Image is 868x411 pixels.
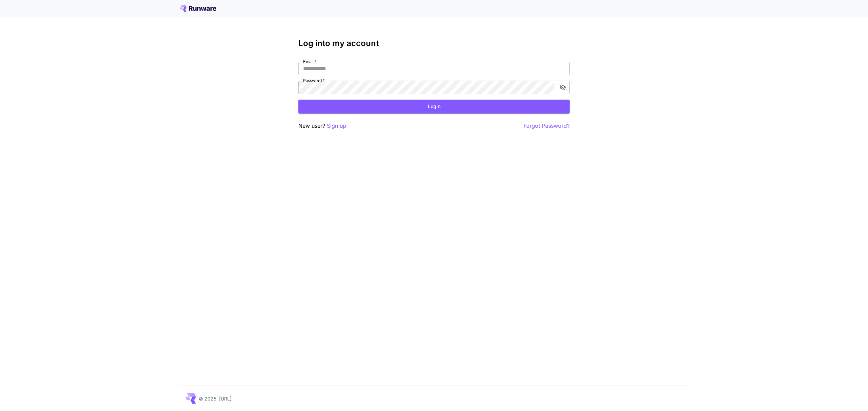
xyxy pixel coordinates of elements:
[303,59,316,64] label: Email
[327,122,346,130] button: Sign up
[298,122,346,130] p: New user?
[298,39,570,48] h3: Log into my account
[199,395,232,402] p: © 2025, [URL]
[298,100,570,114] button: Login
[557,81,569,94] button: toggle password visibility
[524,122,570,130] button: Forgot Password?
[303,78,325,83] label: Password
